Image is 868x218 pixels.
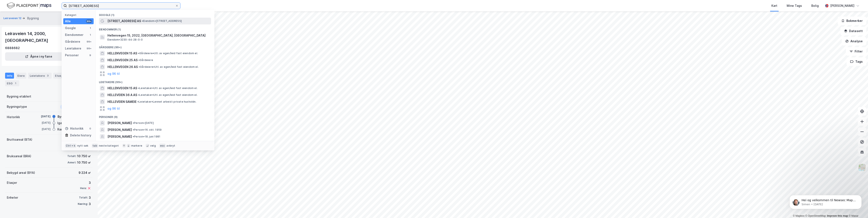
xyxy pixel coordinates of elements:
span: • [133,135,134,138]
div: Bruttoareal (BTA) [7,137,32,142]
div: Leietakere [28,73,52,79]
div: ESG [5,80,19,86]
button: og 96 til [107,71,120,76]
span: HELLENVEGEN 15 AS [107,86,137,91]
div: Etasjer [7,180,17,185]
div: 1 [89,33,92,37]
div: Mine Tags [787,3,802,8]
span: • [138,86,139,90]
div: Google [65,25,76,31]
div: Næring: [78,202,88,206]
span: • [138,58,140,62]
span: • [142,19,143,23]
div: 3 [89,195,91,200]
div: Heis: [80,187,87,190]
div: Bygning [27,16,39,21]
span: • [137,100,139,103]
div: Enheter [7,195,18,200]
div: [DATE] [34,115,51,118]
input: Søk på adresse, matrikkel, gårdeiere, leietakere eller personer [67,3,175,9]
div: markere [131,144,142,147]
button: Filter [846,47,866,56]
div: Annet: [68,161,76,164]
span: Person • 16. okt. 1959 [133,128,162,132]
div: 6888682 [5,45,20,51]
div: Totalt: [67,154,76,158]
div: Gårdeiere [65,39,80,44]
div: Delete history [70,133,91,138]
div: 3 [89,201,91,207]
span: HELLEVEIEN 36 A AS [107,92,137,98]
a: OpenStreetMap [805,214,826,217]
button: Analyse [842,37,866,45]
span: [PERSON_NAME] [107,134,132,139]
span: [PERSON_NAME] [107,120,132,126]
div: 0 [89,127,92,130]
span: Leietaker • Utl. av egen/leid fast eiendom el. [138,86,197,90]
div: Personer [65,53,79,58]
div: 9 224 ㎡ [79,170,91,175]
span: Leietaker • Utl. av egen/leid fast eiendom el. [138,93,197,97]
button: Leiraveien 12 [3,16,22,20]
div: Alle [65,19,71,24]
div: [DATE] [34,127,51,131]
span: Gårdeiere • Utl. av egen/leid fast eiendom el. [139,65,199,69]
button: Bokmerker [838,17,866,25]
div: Leietakere (99+) [96,77,214,85]
span: Hellenvegen 15, 2022, [GEOGRAPHIC_DATA], [GEOGRAPHIC_DATA] [107,33,209,38]
a: Improve this map [827,214,848,217]
div: Bolig [811,3,819,8]
span: Gårdeiere • Utl. av egen/leid fast eiendom el. [138,52,198,55]
div: Leietakere [65,46,81,51]
div: 10 750 ㎡ [77,154,91,159]
div: neste kategori [99,144,119,147]
div: 99+ [86,40,92,43]
div: Kategori [65,13,94,17]
div: Historikk [65,126,83,131]
div: 10 750 ㎡ [77,160,91,165]
div: Bebygd areal (BYA) [7,170,35,175]
a: Mapbox [793,214,805,217]
button: Datasett [840,27,866,35]
div: Historikk [7,115,20,120]
span: HELLENVEGEN 15 AS [107,51,137,56]
div: Bygning er tatt i bruk [58,114,89,119]
div: [PERSON_NAME] [830,3,854,8]
span: Eiendom • [STREET_ADDRESS] [142,19,182,23]
div: Igangsettingstillatelse [57,120,91,126]
div: [DATE] [34,121,51,125]
div: Etasjer og enheter [55,74,81,78]
div: Rammetillatelse [57,127,82,132]
div: tab [92,144,98,148]
div: Bygning etablert [7,94,31,99]
div: Kart [771,3,777,8]
div: Google (1) [96,10,214,18]
div: esc [159,144,166,148]
img: logo.f888ab2527a4732fd821a326f86c7f29.svg [7,2,51,9]
div: Ctrl + k [65,144,76,148]
div: 1 [89,26,92,30]
div: 99+ [86,20,92,23]
span: HELLENVEGEN 26 AS [107,64,138,69]
button: og 96 til [107,106,120,111]
span: Gårdeiere [138,58,153,62]
span: • [139,65,140,68]
div: Leiraveien 14, 2000, [GEOGRAPHIC_DATA] [5,30,86,44]
span: • [138,93,139,96]
div: Eiendommer (1) [96,24,214,32]
span: HELLENVEGEN 25 AS [107,58,138,63]
iframe: Intercom notifications message [783,186,868,216]
div: Gårdeiere (99+) [96,42,214,50]
span: HELLEVEIEN SAMEIE [107,99,137,104]
span: Leietaker • Lønnet arbeid i private husholdn. [137,100,196,103]
div: 3 [46,74,50,78]
div: velg [150,144,156,147]
div: Bruksareal (BRA) [7,154,31,159]
div: 99+ [86,47,92,50]
div: Bygningstype [7,104,27,109]
button: Tags [847,57,866,66]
